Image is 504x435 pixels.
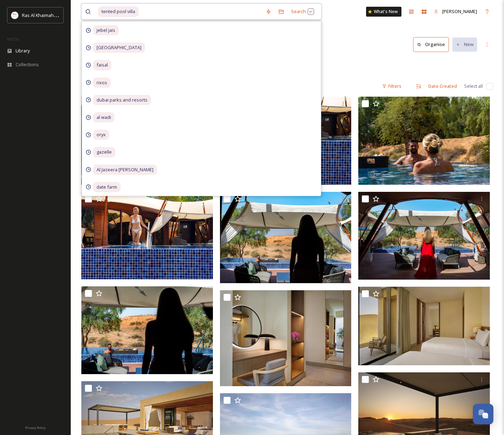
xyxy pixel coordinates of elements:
[358,287,490,365] img: The Ritz-Carlton Ras Al Khaimah, Al Wadi Desert Signature Villa Second Bedroom.jpg
[93,95,151,105] span: dubai parks and resorts
[22,12,122,18] span: Ras Al Khaimah Tourism Development Authority
[81,192,213,279] img: Ritz Carlton Ras Al Khaimah Al Wadi -BD Desert Shoot.jpg
[16,61,39,68] span: Collections
[93,78,111,88] span: rixos
[25,425,46,430] span: Privacy Policy
[452,38,477,51] button: New
[378,79,405,93] div: Filters
[93,42,145,53] span: [GEOGRAPHIC_DATA]
[11,12,18,19] img: Logo_RAKTDA_RGB-01.png
[366,7,401,17] a: What's New
[473,404,493,424] button: Open Chat
[93,60,111,70] span: faisal
[220,290,352,386] img: The Ritz-Carlton Ras Al Khaimah, Al Wadi Desert Signature Villa Walkin Wardrobe.jpg
[425,79,460,93] div: Date Created
[220,192,352,283] img: Ritz Carlton Ras Al Khaimah Al Wadi -BD Desert Shoot.jpg
[81,83,95,90] span: 65 file s
[93,130,109,140] span: oryx
[93,165,157,175] span: Al Jazeera [PERSON_NAME]
[358,97,490,185] img: Ritz Carlton Ras Al Khaimah Al Wadi -BD Desert Shoot.jpg
[288,5,318,18] div: Search
[93,147,115,157] span: gazelle
[16,47,30,54] span: Library
[413,37,449,52] button: Organise
[7,36,19,42] span: MEDIA
[93,112,115,122] span: al wadi
[430,5,481,18] a: [PERSON_NAME]
[464,83,483,90] span: Select all
[93,182,121,192] span: date farm
[442,8,477,15] span: [PERSON_NAME]
[358,192,490,280] img: Ritz Carlton Ras Al Khaimah Al Wadi -BD Desert Shoot.jpg
[93,25,119,35] span: jebel jais
[81,286,213,374] img: Ritz Carlton Ras Al Khaimah Al Wadi -BD Desert Shoot.jpg
[413,37,452,52] a: Organise
[81,97,213,185] img: Ritz Carlton Ras Al Khaimah Al Wadi -BD Desert Shoot.jpg
[98,6,139,17] span: tented pool villa
[25,423,46,431] a: Privacy Policy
